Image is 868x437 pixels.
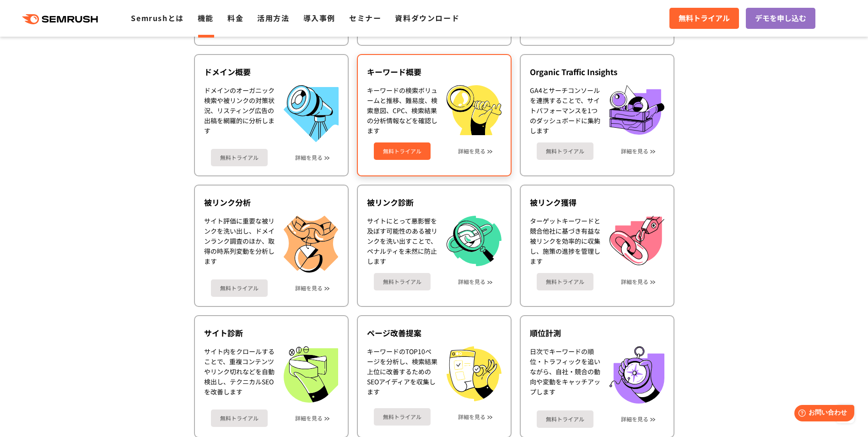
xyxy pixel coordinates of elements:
[367,216,437,267] div: サイトにとって悪影響を及ぼす可能性のある被リンクを洗い出すことで、ペナルティを未然に防止します
[198,12,214,23] a: 機能
[609,346,664,404] img: 順位計測
[303,12,335,23] a: 導入事例
[447,85,501,135] img: キーワード概要
[537,273,593,290] a: 無料トライアル
[787,401,858,427] iframe: Help widget launcher
[621,416,648,422] a: 詳細を見る
[609,216,664,265] img: 被リンク獲得
[204,328,339,339] div: サイト診断
[204,346,275,403] div: サイト内をクロールすることで、重複コンテンツやリンク切れなどを自動検出し、テクニカルSEOを改善します
[284,216,339,273] img: 被リンク分析
[530,216,600,266] div: ターゲットキーワードと競合他社に基づき有益な被リンクを効率的に収集し、施策の進捗を管理します
[211,279,268,297] a: 無料トライアル
[284,346,338,403] img: サイト診断
[295,154,323,161] a: 詳細を見る
[367,197,501,208] div: 被リンク診断
[349,12,381,23] a: セミナー
[204,216,275,273] div: サイト評価に重要な被リンクを洗い出し、ドメインランク調査のほか、取得の時系列変動を分析します
[367,346,437,401] div: キーワードのTOP10ページを分析し、検索結果上位に改善するためのSEOアイディアを収集します
[211,149,268,166] a: 無料トライアル
[458,148,485,154] a: 詳細を見る
[447,346,501,401] img: ページ改善提案
[530,346,600,404] div: 日次でキーワードの順位・トラフィックを追いながら、自社・競合の動向や変動をキャッチアップします
[679,12,730,24] span: 無料トライアル
[458,279,485,285] a: 詳細を見る
[374,142,431,160] a: 無料トライアル
[367,85,437,136] div: キーワードの検索ボリュームと推移、難易度、検索意図、CPC、検索結果の分析情報などを確認します
[204,66,339,77] div: ドメイン概要
[295,415,323,421] a: 詳細を見る
[374,273,431,290] a: 無料トライアル
[746,8,815,29] a: デモを申し込む
[669,8,739,29] a: 無料トライアル
[609,85,664,135] img: Organic Traffic Insights
[374,408,431,426] a: 無料トライアル
[131,12,183,23] a: Semrushとは
[367,328,501,339] div: ページ改善提案
[755,12,806,24] span: デモを申し込む
[537,142,593,160] a: 無料トライアル
[530,66,664,77] div: Organic Traffic Insights
[530,328,664,339] div: 順位計測
[211,410,268,427] a: 無料トライアル
[395,12,459,23] a: 資料ダウンロード
[458,414,485,420] a: 詳細を見る
[621,148,648,154] a: 詳細を見る
[284,85,339,142] img: ドメイン概要
[447,216,501,267] img: 被リンク診断
[227,12,243,23] a: 料金
[204,197,339,208] div: 被リンク分析
[204,85,275,142] div: ドメインのオーガニック検索や被リンクの対策状況、リスティング広告の出稿を網羅的に分析します
[530,85,600,136] div: GA4とサーチコンソールを連携することで、サイトパフォーマンスを1つのダッシュボードに集約します
[621,279,648,285] a: 詳細を見る
[257,12,289,23] a: 活用方法
[530,197,664,208] div: 被リンク獲得
[537,410,593,428] a: 無料トライアル
[367,66,501,77] div: キーワード概要
[295,285,323,291] a: 詳細を見る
